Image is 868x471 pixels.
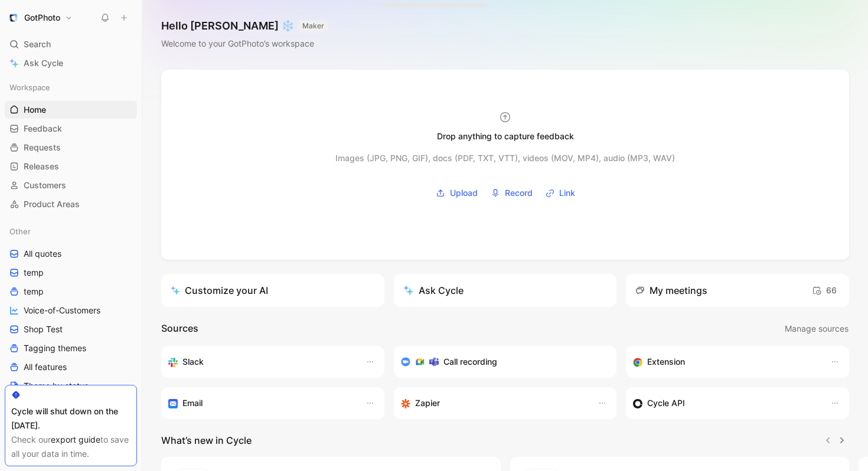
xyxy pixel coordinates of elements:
a: temp [5,283,137,300]
span: Ask Cycle [24,56,63,70]
div: My meetings [635,283,707,297]
div: Search [5,35,137,53]
div: Cycle will shut down on the [DATE]. [11,404,130,433]
span: Other [9,225,31,237]
img: GotPhoto [8,12,19,24]
span: Product Areas [24,198,80,210]
span: temp [24,267,44,279]
span: temp [24,286,44,297]
a: Requests [5,139,137,156]
div: Check our to save all your data in time. [11,433,130,461]
a: temp [5,264,137,282]
a: Home [5,101,137,119]
div: Customize your AI [171,283,268,297]
div: Sync customers & send feedback from custom sources. Get inspired by our favorite use case [633,396,818,410]
span: Link [559,186,575,200]
div: Capture feedback from anywhere on the web [633,355,818,369]
div: Forward emails to your feedback inbox [168,396,354,410]
span: All quotes [24,248,61,260]
a: Ask Cycle [5,54,137,72]
span: Upload [450,186,478,200]
h3: Cycle API [647,396,685,410]
h3: Zapier [415,396,440,410]
span: Record [505,186,533,200]
span: Shop Test [24,323,63,335]
h3: Extension [647,355,685,369]
span: Requests [24,142,61,153]
a: Voice-of-Customers [5,302,137,319]
h1: Hello [PERSON_NAME] ❄️ [161,19,328,33]
span: All features [24,361,67,373]
button: Upload [432,184,482,202]
div: Other [5,223,137,240]
div: Welcome to your GotPhoto’s workspace [161,37,328,51]
a: Feedback [5,120,137,138]
button: Ask Cycle [394,274,617,307]
a: Theme by status [5,377,137,395]
a: Customize your AI [161,274,384,307]
div: Ask Cycle [403,283,464,297]
button: Record [487,184,537,202]
div: Sync your customers, send feedback and get updates in Slack [168,355,354,369]
a: Shop Test [5,320,137,338]
span: Customers [24,179,66,191]
span: Theme by status [24,380,89,392]
span: Releases [24,161,59,172]
button: MAKER [299,20,328,32]
span: Workspace [9,81,50,93]
div: Workspace [5,78,137,96]
button: 66 [809,281,840,300]
h3: Email [182,396,203,410]
button: Manage sources [784,321,849,336]
a: All quotes [5,245,137,263]
span: Search [24,37,51,51]
span: Tagging themes [24,342,86,354]
a: Product Areas [5,195,137,213]
span: Feedback [24,123,62,135]
span: Voice-of-Customers [24,305,100,316]
h2: What’s new in Cycle [161,433,252,447]
a: All features [5,358,137,376]
a: Tagging themes [5,339,137,357]
button: GotPhotoGotPhoto [5,9,76,26]
h3: Call recording [443,355,497,369]
a: Customers [5,176,137,194]
span: 66 [812,283,837,297]
span: Home [24,104,46,116]
h2: Sources [161,321,198,336]
div: Record & transcribe meetings from Zoom, Meet & Teams. [401,355,601,369]
a: Releases [5,158,137,175]
div: Images (JPG, PNG, GIF), docs (PDF, TXT, VTT), videos (MOV, MP4), audio (MP3, WAV) [335,151,675,165]
h1: GotPhoto [24,12,60,23]
div: Drop anything to capture feedback [437,129,574,143]
h3: Slack [182,355,204,369]
a: export guide [51,434,100,444]
div: Capture feedback from thousands of sources with Zapier (survey results, recordings, sheets, etc). [401,396,586,410]
span: Manage sources [785,322,849,336]
button: Link [541,184,579,202]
